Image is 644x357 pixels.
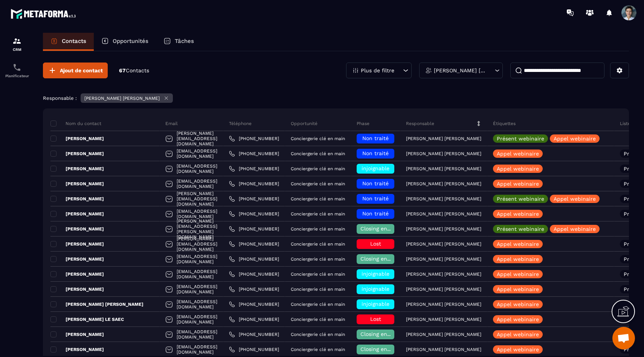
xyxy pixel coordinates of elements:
[291,241,345,247] p: Conciergerie clé en main
[229,166,279,172] a: [PHONE_NUMBER]
[360,346,403,352] span: Closing en cours
[406,256,481,262] p: [PERSON_NAME] [PERSON_NAME]
[2,31,32,57] a: formationformationCRM
[362,165,389,171] span: injoignable
[362,301,389,307] span: injoignable
[406,166,481,171] p: [PERSON_NAME] [PERSON_NAME]
[12,37,21,46] img: formation
[291,302,345,307] p: Conciergerie clé en main
[62,38,86,44] p: Contacts
[362,211,389,217] span: Non traité
[370,241,381,247] span: Lost
[406,181,481,186] p: [PERSON_NAME] [PERSON_NAME]
[175,38,194,44] p: Tâches
[406,151,481,156] p: [PERSON_NAME] [PERSON_NAME]
[229,241,279,247] a: [PHONE_NUMBER]
[229,346,279,352] a: [PHONE_NUMBER]
[229,331,279,337] a: [PHONE_NUMBER]
[165,121,178,127] p: Email
[362,150,389,156] span: Non traité
[554,196,596,201] p: Appel webinaire
[406,332,481,337] p: [PERSON_NAME] [PERSON_NAME]
[60,67,103,74] span: Ajout de contact
[497,317,539,322] p: Appel webinaire
[406,317,481,322] p: [PERSON_NAME] [PERSON_NAME]
[406,287,481,292] p: [PERSON_NAME] [PERSON_NAME]
[229,211,279,217] a: [PHONE_NUMBER]
[360,256,403,262] span: Closing en cours
[229,151,279,157] a: [PHONE_NUMBER]
[406,121,434,127] p: Responsable
[229,316,279,322] a: [PHONE_NUMBER]
[229,286,279,292] a: [PHONE_NUMBER]
[362,180,389,186] span: Non traité
[50,136,104,142] p: [PERSON_NAME]
[291,317,345,322] p: Conciergerie clé en main
[229,181,279,187] a: [PHONE_NUMBER]
[229,196,279,202] a: [PHONE_NUMBER]
[291,151,345,156] p: Conciergerie clé en main
[43,63,108,78] button: Ajout de contact
[84,96,160,101] p: [PERSON_NAME] [PERSON_NAME]
[2,57,32,84] a: schedulerschedulerPlanificateur
[497,196,544,201] p: Présent webinaire
[497,136,544,141] p: Présent webinaire
[406,272,481,277] p: [PERSON_NAME] [PERSON_NAME]
[126,67,149,73] span: Contacts
[43,95,77,101] p: Responsable :
[612,327,635,349] div: Ouvrir le chat
[406,196,481,201] p: [PERSON_NAME] [PERSON_NAME]
[12,63,21,72] img: scheduler
[50,226,104,232] p: [PERSON_NAME]
[361,68,394,73] p: Plus de filtre
[291,196,345,201] p: Conciergerie clé en main
[113,38,148,44] p: Opportunités
[50,271,104,277] p: [PERSON_NAME]
[497,272,539,277] p: Appel webinaire
[497,347,539,352] p: Appel webinaire
[497,332,539,337] p: Appel webinaire
[229,136,279,142] a: [PHONE_NUMBER]
[291,347,345,352] p: Conciergerie clé en main
[50,181,104,187] p: [PERSON_NAME]
[434,68,486,73] p: [PERSON_NAME] [PERSON_NAME]
[229,271,279,277] a: [PHONE_NUMBER]
[50,151,104,157] p: [PERSON_NAME]
[620,121,630,127] p: Liste
[50,256,104,262] p: [PERSON_NAME]
[229,226,279,232] a: [PHONE_NUMBER]
[2,47,32,52] p: CRM
[229,121,252,127] p: Téléphone
[50,301,143,307] p: [PERSON_NAME] [PERSON_NAME]
[406,347,481,352] p: [PERSON_NAME] [PERSON_NAME]
[370,316,381,322] span: Lost
[497,211,539,217] p: Appel webinaire
[406,211,481,217] p: [PERSON_NAME] [PERSON_NAME]
[497,166,539,171] p: Appel webinaire
[497,241,539,247] p: Appel webinaire
[229,256,279,262] a: [PHONE_NUMBER]
[291,287,345,292] p: Conciergerie clé en main
[291,226,345,232] p: Conciergerie clé en main
[156,33,201,51] a: Tâches
[362,135,389,141] span: Non traité
[362,195,389,201] span: Non traité
[362,286,389,292] span: injoignable
[360,331,403,337] span: Closing en cours
[119,67,149,74] p: 67
[94,33,156,51] a: Opportunités
[497,287,539,292] p: Appel webinaire
[50,316,124,322] p: [PERSON_NAME] LE SAEC
[497,151,539,156] p: Appel webinaire
[291,121,317,127] p: Opportunité
[493,121,516,127] p: Étiquettes
[50,346,104,352] p: [PERSON_NAME]
[291,166,345,171] p: Conciergerie clé en main
[291,256,345,262] p: Conciergerie clé en main
[357,121,369,127] p: Phase
[291,211,345,217] p: Conciergerie clé en main
[11,7,78,21] img: logo
[554,136,596,141] p: Appel webinaire
[406,241,481,247] p: [PERSON_NAME] [PERSON_NAME]
[362,271,389,277] span: injoignable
